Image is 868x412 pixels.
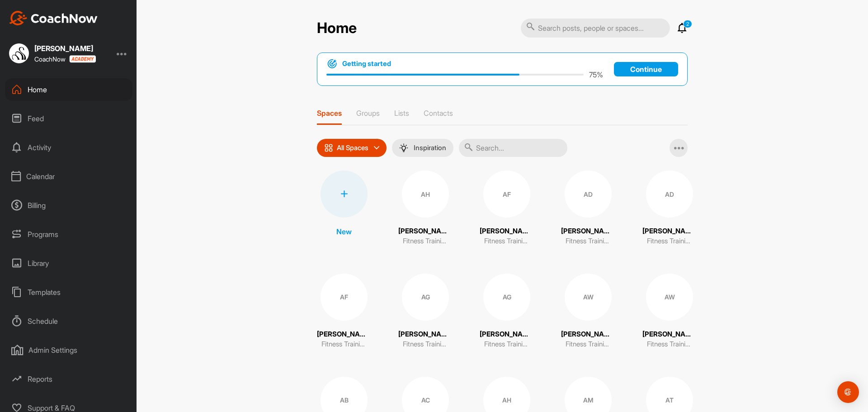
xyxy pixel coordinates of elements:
[336,226,352,237] p: New
[342,59,391,69] h1: Getting started
[459,139,567,157] input: Search...
[402,274,449,321] div: AG
[356,109,380,118] p: Groups
[561,274,615,350] a: AW[PERSON_NAME]Fitness Training
[5,223,132,246] div: Programs
[837,381,859,403] div: Open Intercom Messenger
[647,236,692,246] p: Fitness Training
[69,55,96,63] img: CoachNow acadmey
[561,329,615,340] p: [PERSON_NAME]
[646,274,693,321] div: AW
[5,136,132,159] div: Activity
[483,170,530,218] div: AF
[34,45,96,52] div: [PERSON_NAME]
[561,226,615,237] p: [PERSON_NAME]
[324,143,333,152] img: icon
[561,170,615,246] a: AD[PERSON_NAME]Fitness Training
[683,20,692,28] p: 2
[403,236,448,246] p: Fitness Training
[317,19,357,37] h2: Home
[480,329,534,340] p: [PERSON_NAME]
[642,170,697,246] a: AD[PERSON_NAME]Fitness Training
[9,11,98,25] img: CoachNow
[317,274,371,350] a: AF[PERSON_NAME]Fitness Training
[566,339,611,350] p: Fitness Training
[317,109,342,118] p: Spaces
[398,329,453,340] p: [PERSON_NAME]
[5,252,132,275] div: Library
[589,69,603,80] p: 75 %
[480,170,534,246] a: AF[PERSON_NAME]Fitness Training
[565,170,612,218] div: AD
[565,274,612,321] div: AW
[317,329,371,340] p: [PERSON_NAME]
[5,339,132,361] div: Admin Settings
[403,339,448,350] p: Fitness Training
[566,236,611,246] p: Fitness Training
[646,170,693,218] div: AD
[398,274,453,350] a: AG[PERSON_NAME]Fitness Training
[5,281,132,303] div: Templates
[647,339,692,350] p: Fitness Training
[398,170,453,246] a: AH[PERSON_NAME]Fitness Training
[483,274,530,321] div: AG
[9,43,29,63] img: square_c8b22097c993bcfd2b698d1eae06ee05.jpg
[484,236,529,246] p: Fitness Training
[399,143,408,152] img: menuIcon
[642,226,697,237] p: [PERSON_NAME]
[5,107,132,130] div: Feed
[398,226,453,237] p: [PERSON_NAME]
[614,62,678,76] a: Continue
[414,144,446,152] p: Inspiration
[642,329,697,340] p: [PERSON_NAME] Worker
[5,368,132,390] div: Reports
[480,226,534,237] p: [PERSON_NAME]
[321,274,368,321] div: AF
[484,339,529,350] p: Fitness Training
[394,109,409,118] p: Lists
[5,165,132,188] div: Calendar
[34,55,96,63] div: CoachNow
[337,144,368,152] p: All Spaces
[326,58,338,69] img: bullseye
[642,274,697,350] a: AW[PERSON_NAME] WorkerFitness Training
[321,339,367,350] p: Fitness Training
[480,274,534,350] a: AG[PERSON_NAME]Fitness Training
[5,78,132,101] div: Home
[521,19,670,38] input: Search posts, people or spaces...
[5,310,132,332] div: Schedule
[402,170,449,218] div: AH
[424,109,453,118] p: Contacts
[5,194,132,217] div: Billing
